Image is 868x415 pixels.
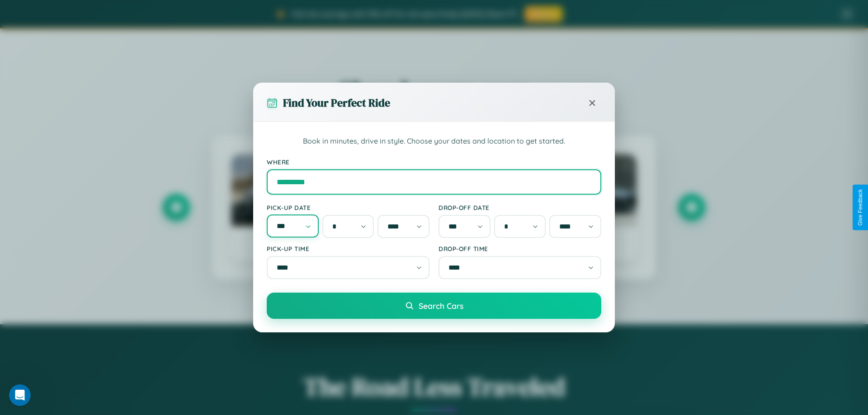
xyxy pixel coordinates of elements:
[267,204,429,211] label: Pick-up Date
[439,204,601,211] label: Drop-off Date
[267,135,601,147] p: Book in minutes, drive in style. Choose your dates and location to get started.
[283,95,390,110] h3: Find Your Perfect Ride
[439,245,601,252] label: Drop-off Time
[267,158,601,166] label: Where
[267,293,601,319] button: Search Cars
[419,301,463,311] span: Search Cars
[267,245,429,252] label: Pick-up Time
